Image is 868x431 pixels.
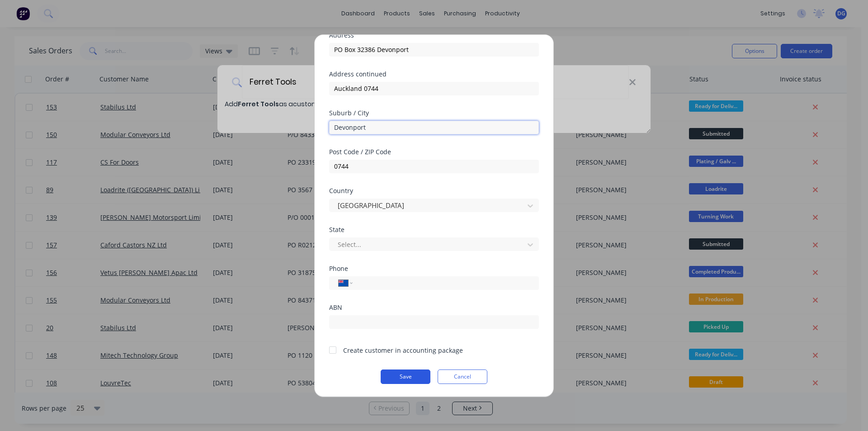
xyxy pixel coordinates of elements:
div: Address continued [329,71,539,77]
div: Post Code / ZIP Code [329,149,539,155]
button: Save [381,369,430,384]
div: ABN [329,304,539,311]
div: Create customer in accounting package [343,346,463,355]
div: Phone [329,265,539,272]
div: State [329,227,539,233]
div: Country [329,188,539,194]
button: Cancel [438,369,487,384]
div: Suburb / City [329,110,539,116]
div: Address [329,32,539,38]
